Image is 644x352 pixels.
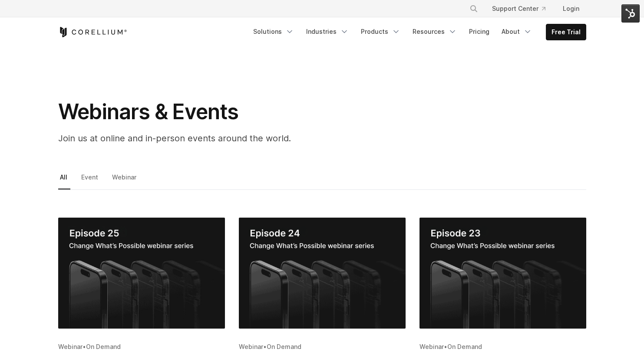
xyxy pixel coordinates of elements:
[239,218,406,329] img: Accelerate Your DevSecOps Cycle For Building More Secure Mobile Apps
[301,24,354,39] a: Industries
[464,24,495,39] a: Pricing
[466,1,482,16] button: Search
[58,218,225,329] img: Finding Vulnerabilities in Mobile Apps Faster
[419,342,586,351] div: •
[86,343,121,350] span: On Demand
[419,218,586,329] img: Easily Incorporate Mobile App Compliance Testing into your Development Cycle with Corellium
[58,27,127,37] a: Corellium Home
[239,343,263,350] span: Webinar
[556,1,586,16] a: Login
[248,24,586,40] div: Navigation Menu
[419,343,444,350] span: Webinar
[447,343,482,350] span: On Demand
[239,342,406,351] div: •
[407,24,462,39] a: Resources
[621,4,640,23] img: HubSpot Tools Menu Toggle
[485,1,552,16] a: Support Center
[459,1,586,16] div: Navigation Menu
[58,99,406,125] h1: Webinars & Events
[356,24,406,39] a: Products
[110,171,139,189] a: Webinar
[248,24,299,39] a: Solutions
[79,171,101,189] a: Event
[546,24,586,40] a: Free Trial
[58,342,225,351] div: •
[58,343,83,350] span: Webinar
[496,24,537,39] a: About
[267,343,301,350] span: On Demand
[58,171,70,189] a: All
[58,132,406,145] p: Join us at online and in-person events around the world.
